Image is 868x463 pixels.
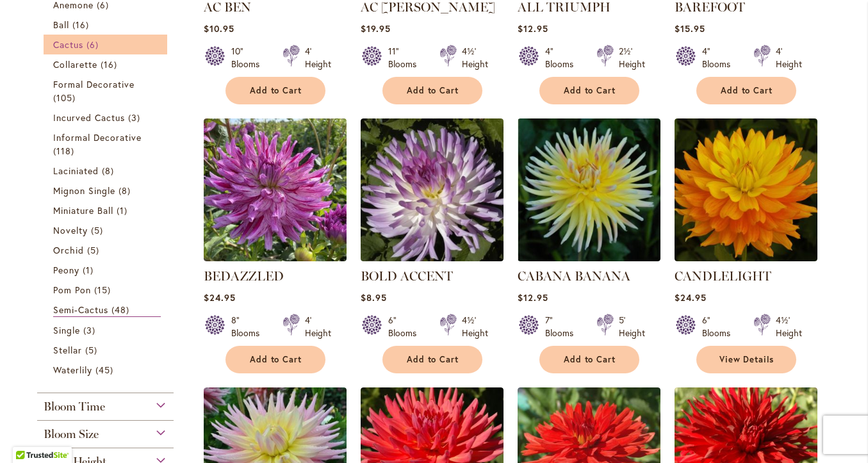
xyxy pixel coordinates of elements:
span: 118 [53,144,78,158]
div: 4' Height [305,45,331,70]
img: CANDLELIGHT [675,118,817,261]
div: 4' Height [305,314,331,339]
div: 5' Height [619,314,645,339]
div: 2½' Height [619,45,645,70]
span: 45 [95,363,117,377]
span: Incurved Cactus [53,111,126,124]
span: Add to Cart [407,85,459,96]
span: Laciniated [53,165,99,177]
a: Miniature Ball 1 [53,204,161,217]
a: Laciniated 8 [53,164,161,177]
a: View Details [696,346,796,373]
span: Add to Cart [250,85,302,96]
a: Stellar 5 [53,343,161,357]
div: 8" Blooms [231,314,267,339]
button: Add to Cart [225,346,325,373]
span: Stellar [53,344,82,356]
span: 3 [128,111,143,124]
span: Ball [53,19,69,31]
span: Informal Decorative [53,131,142,143]
div: 4" Blooms [702,45,738,70]
span: 105 [53,91,79,104]
a: Formal Decorative 105 [53,77,161,104]
span: $19.95 [361,22,391,35]
span: 16 [101,58,120,71]
a: Semi-Cactus 48 [53,303,161,317]
span: 6 [86,38,102,51]
span: Add to Cart [407,354,459,365]
span: 15 [94,283,114,296]
span: 16 [72,18,92,31]
div: 7" Blooms [545,314,581,339]
a: BOLD ACCENT [361,252,504,264]
span: 48 [111,303,133,316]
button: Add to Cart [382,346,482,373]
span: $24.95 [675,291,707,304]
div: 4½' Height [776,314,802,339]
a: Pom Pon 15 [53,283,161,296]
button: Add to Cart [382,77,482,104]
span: Peony [53,264,79,276]
span: 5 [91,223,106,237]
span: Formal Decorative [53,78,135,90]
span: Waterlily [53,364,92,376]
span: Cactus [53,38,83,51]
span: Novelty [53,224,88,236]
div: 4½' Height [462,314,488,339]
span: 8 [102,164,117,177]
a: CANDLELIGHT [675,252,817,264]
div: 10" Blooms [231,45,267,70]
div: 6" Blooms [388,314,424,339]
span: Pom Pon [53,284,91,296]
a: Collarette 16 [53,58,161,71]
button: Add to Cart [225,77,325,104]
div: 4' Height [776,45,802,70]
button: Add to Cart [539,346,639,373]
button: Add to Cart [696,77,796,104]
a: CABANA BANANA [518,268,630,284]
span: Semi-Cactus [53,304,109,316]
a: Cactus 6 [53,38,161,51]
a: BOLD ACCENT [361,268,453,284]
a: Novelty 5 [53,223,161,237]
span: Bloom Size [44,427,99,441]
span: Add to Cart [564,354,616,365]
a: CANDLELIGHT [675,268,771,284]
button: Add to Cart [539,77,639,104]
a: Single 3 [53,323,161,337]
span: 3 [83,323,99,337]
a: Informal Decorative 118 [53,131,161,158]
div: 11" Blooms [388,45,424,70]
span: Bloom Time [44,400,105,414]
span: $24.95 [204,291,236,304]
a: BEDAZZLED [204,268,284,284]
img: BOLD ACCENT [361,118,504,261]
div: 6" Blooms [702,314,738,339]
span: View Details [719,354,774,365]
span: $15.95 [675,22,705,35]
span: Collarette [53,58,98,70]
span: Add to Cart [564,85,616,96]
a: CABANA BANANA [518,252,660,264]
span: $12.95 [518,22,548,35]
span: $8.95 [361,291,387,304]
span: $10.95 [204,22,234,35]
div: 4½' Height [462,45,488,70]
span: Add to Cart [250,354,302,365]
div: 4" Blooms [545,45,581,70]
a: Mignon Single 8 [53,184,161,197]
span: 5 [85,343,101,357]
span: Mignon Single [53,184,116,197]
a: Orchid 5 [53,243,161,257]
span: Miniature Ball [53,204,114,216]
img: CABANA BANANA [518,118,660,261]
span: 5 [87,243,102,257]
a: Bedazzled [204,252,347,264]
a: Incurved Cactus 3 [53,111,161,124]
span: Add to Cart [721,85,773,96]
a: Ball 16 [53,18,161,31]
span: 1 [117,204,131,217]
span: 8 [119,184,134,197]
span: Orchid [53,244,84,256]
a: Waterlily 45 [53,363,161,377]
